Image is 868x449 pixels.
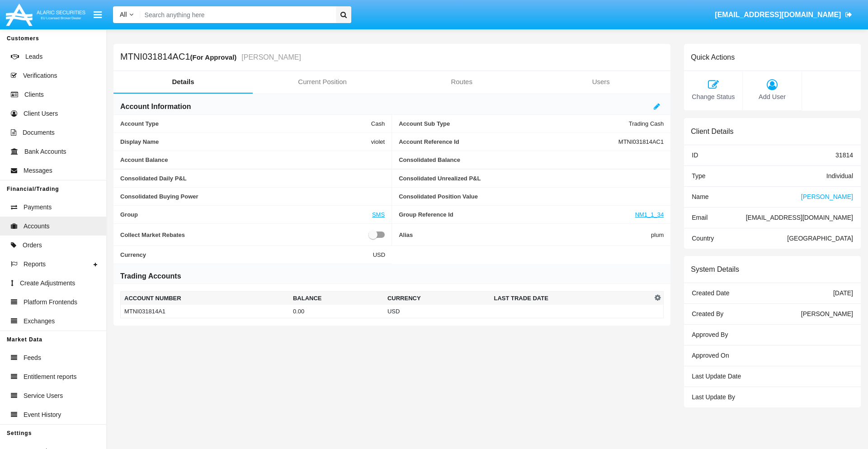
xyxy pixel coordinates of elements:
[120,211,372,218] span: Group
[692,214,708,221] span: Email
[835,151,853,159] span: 31814
[23,241,42,250] span: Orders
[120,156,385,163] span: Account Balance
[253,71,392,93] a: Current Position
[692,310,723,317] span: Created By
[629,120,664,127] span: Trading Cash
[692,289,729,297] span: Created Date
[384,305,491,318] td: USD
[399,120,629,127] span: Account Sub Type
[120,271,181,281] h6: Trading Accounts
[120,120,371,127] span: Account Type
[692,193,708,200] span: Name
[531,71,670,93] a: Users
[711,2,857,28] a: [EMAIL_ADDRESS][DOMAIN_NAME]
[121,305,289,318] td: MTNI031814A1
[5,1,87,28] img: Logo image
[120,138,371,145] span: Display Name
[618,138,664,145] span: MTNI031814AC1
[833,289,853,297] span: [DATE]
[399,211,635,218] span: Group Reference Id
[20,279,75,288] span: Create Adjustments
[24,222,50,231] span: Accounts
[746,214,853,221] span: [EMAIL_ADDRESS][DOMAIN_NAME]
[372,211,385,218] a: SMS
[24,353,41,363] span: Feeds
[692,151,698,159] span: ID
[120,193,385,200] span: Consolidated Buying Power
[140,6,333,23] input: Search
[801,310,853,317] span: [PERSON_NAME]
[120,175,385,182] span: Consolidated Daily P&L
[691,127,733,136] h6: Client Details
[190,52,240,62] div: (For Approval)
[24,90,44,99] span: Clients
[24,298,77,307] span: Platform Frontends
[651,229,664,240] span: plum
[399,229,651,240] span: Alias
[371,138,385,145] span: violet
[384,292,491,305] th: Currency
[24,109,58,118] span: Client Users
[392,71,531,93] a: Routes
[635,211,664,218] a: NM1_1_34
[289,305,384,318] td: 0.00
[239,54,301,61] small: [PERSON_NAME]
[692,373,741,380] span: Last Update Date
[120,251,373,258] span: Currency
[24,260,46,269] span: Reports
[120,52,301,62] h5: MTNI031814AC1
[120,229,368,240] span: Collect Market Rebates
[120,102,191,112] h6: Account Information
[113,71,253,93] a: Details
[826,172,853,180] span: Individual
[23,128,55,137] span: Documents
[747,92,797,102] span: Add User
[23,71,57,80] span: Verifications
[490,292,652,305] th: Last Trade Date
[692,352,729,359] span: Approved On
[113,10,140,19] a: All
[691,265,739,274] h6: System Details
[373,251,385,258] span: USD
[399,175,664,182] span: Consolidated Unrealized P&L
[120,11,127,18] span: All
[24,203,52,212] span: Payments
[24,147,66,156] span: Bank Accounts
[25,52,42,61] span: Leads
[121,292,289,305] th: Account Number
[689,92,738,102] span: Change Status
[692,331,728,338] span: Approved By
[24,410,61,420] span: Event History
[692,172,705,180] span: Type
[787,235,853,242] span: [GEOGRAPHIC_DATA]
[692,393,735,401] span: Last Update By
[24,372,77,382] span: Entitlement reports
[399,193,664,200] span: Consolidated Position Value
[24,166,52,175] span: Messages
[692,235,714,242] span: Country
[399,156,664,163] span: Consolidated Balance
[399,138,618,145] span: Account Reference Id
[24,391,63,401] span: Service Users
[691,53,735,61] h6: Quick Actions
[371,120,385,127] span: Cash
[289,292,384,305] th: Balance
[715,11,841,19] span: [EMAIL_ADDRESS][DOMAIN_NAME]
[24,317,55,326] span: Exchanges
[801,193,853,200] span: [PERSON_NAME]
